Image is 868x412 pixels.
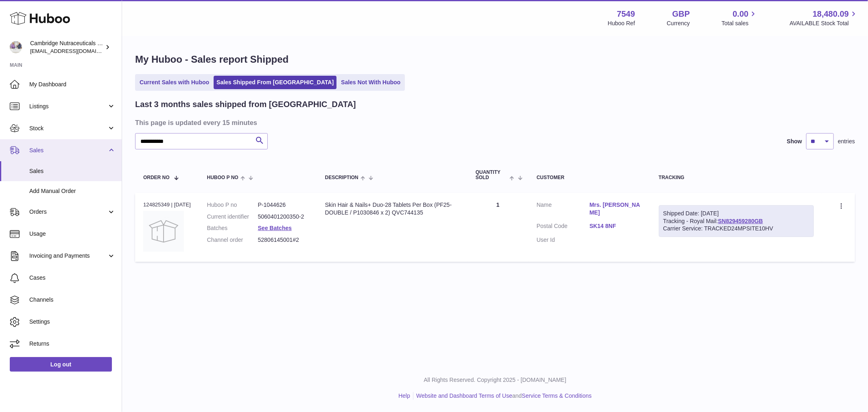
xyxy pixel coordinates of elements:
[29,274,116,282] span: Cases
[143,211,184,252] img: no-photo.jpg
[30,39,103,55] div: Cambridge Nutraceuticals Ltd
[135,99,356,110] h2: Last 3 months sales shipped from [GEOGRAPHIC_DATA]
[789,9,858,27] a: 18,480.09 AVAILABLE Stock Total
[617,9,635,20] strong: 7549
[29,318,116,326] span: Settings
[258,201,309,209] dd: P-1044626
[838,138,855,145] span: entries
[789,20,858,27] span: AVAILABLE Stock Total
[476,170,508,180] span: Quantity Sold
[207,213,258,221] dt: Current identifier
[207,201,258,209] dt: Huboo P no
[29,340,116,348] span: Returns
[659,205,814,237] div: Tracking - Royal Mail:
[413,392,592,400] li: and
[325,175,359,180] span: Description
[214,76,337,89] a: Sales Shipped From [GEOGRAPHIC_DATA]
[722,20,758,27] span: Total sales
[258,213,309,221] dd: 5060401200350-2
[29,103,107,110] span: Listings
[29,167,116,175] span: Sales
[29,230,116,238] span: Usage
[207,236,258,244] dt: Channel order
[608,20,635,27] div: Huboo Ref
[722,9,758,27] a: 0.00 Total sales
[590,201,643,217] a: Mrs. [PERSON_NAME]
[30,48,120,54] span: [EMAIL_ADDRESS][DOMAIN_NAME]
[143,201,191,208] div: 124825349 | [DATE]
[590,222,643,230] a: SK14 8NF
[29,81,116,88] span: My Dashboard
[338,76,403,89] a: Sales Not With Huboo
[129,376,861,384] p: All Rights Reserved. Copyright 2025 - [DOMAIN_NAME]
[813,9,849,20] span: 18,480.09
[787,138,802,145] label: Show
[143,175,170,180] span: Order No
[537,175,643,180] div: Customer
[416,392,512,399] a: Website and Dashboard Terms of Use
[29,125,107,132] span: Stock
[537,201,590,219] dt: Name
[672,9,690,20] strong: GBP
[29,252,107,260] span: Invoicing and Payments
[29,208,107,216] span: Orders
[398,392,410,399] a: Help
[29,147,107,154] span: Sales
[667,20,690,27] div: Currency
[659,175,814,180] div: Tracking
[718,218,763,224] a: SN829459280GB
[733,9,749,20] span: 0.00
[258,236,309,244] dd: 52806145001#2
[10,357,112,372] a: Log out
[137,76,212,89] a: Current Sales with Huboo
[663,225,809,232] div: Carrier Service: TRACKED24MPSITE10HV
[135,118,853,127] h3: This page is updated every 15 minutes
[207,175,238,180] span: Huboo P no
[325,201,459,217] div: Skin Hair & Nails+ Duo-28 Tablets Per Box (PF25-DOUBLE / P1030846 x 2) QVC744135
[537,236,590,244] dt: User Id
[29,187,116,195] span: Add Manual Order
[468,193,529,262] td: 1
[522,392,592,399] a: Service Terms & Conditions
[207,224,258,232] dt: Batches
[10,41,22,53] img: qvc@camnutra.com
[29,296,116,304] span: Channels
[537,222,590,232] dt: Postal Code
[135,53,855,66] h1: My Huboo - Sales report Shipped
[258,225,292,231] a: See Batches
[663,210,809,217] div: Shipped Date: [DATE]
